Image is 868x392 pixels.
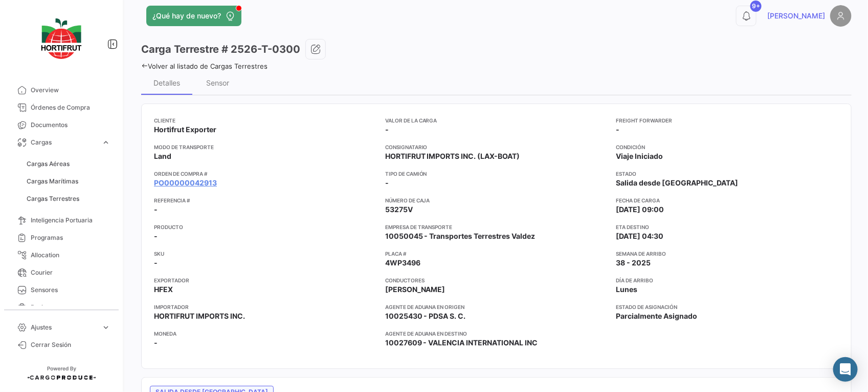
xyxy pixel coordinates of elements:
[23,191,115,207] a: Cargas Terrestres
[154,329,377,338] app-card-info-title: Moneda
[616,284,637,295] span: Lunes
[31,268,110,277] span: Courier
[31,340,110,349] span: Cerrar Sesión
[385,170,608,178] app-card-info-title: Tipo de Camión
[154,204,158,215] span: -
[27,159,70,169] span: Cargas Aéreas
[385,231,536,241] span: 10050045 - Transportes Terrestres Valdez
[154,338,158,348] span: -
[101,303,110,312] span: expand_more
[8,246,115,264] a: Allocation
[385,143,608,151] app-card-info-title: Consignatario
[385,204,413,215] span: 53275V
[31,103,110,112] span: Órdenes de Compra
[616,178,738,188] span: Salida desde [GEOGRAPHIC_DATA]
[616,311,697,321] span: Parcialmente Asignado
[27,177,78,186] span: Cargas Marítimas
[616,143,839,151] app-card-info-title: Condición
[616,151,663,161] span: Viaje Iniciado
[616,125,619,135] span: -
[616,303,839,311] app-card-info-title: Estado de Asignación
[616,223,839,231] app-card-info-title: ETA Destino
[31,216,110,225] span: Inteligencia Portuaria
[8,264,115,281] a: Courier
[154,196,377,204] app-card-info-title: Referencia #
[31,323,97,332] span: Ajustes
[616,258,651,268] span: 38 - 2025
[8,116,115,134] a: Documentos
[154,311,245,321] span: HORTIFRUT IMPORTS INC.
[385,303,608,311] app-card-info-title: Agente de Aduana en Origen
[8,81,115,99] a: Overview
[8,99,115,116] a: Órdenes de Compra
[23,174,115,189] a: Cargas Marítimas
[616,204,664,215] span: [DATE] 09:00
[154,258,158,268] span: -
[31,251,110,260] span: Allocation
[385,116,608,125] app-card-info-title: Valor de la Carga
[141,62,268,70] a: Volver al listado de Cargas Terrestres
[146,6,241,26] button: ¿Qué hay de nuevo?
[31,233,110,242] span: Programas
[385,125,389,135] span: -
[385,258,420,268] span: 4WP3496
[101,138,110,147] span: expand_more
[152,11,221,21] span: ¿Qué hay de nuevo?
[8,281,115,299] a: Sensores
[31,86,110,95] span: Overview
[8,212,115,229] a: Inteligencia Portuaria
[101,323,110,332] span: expand_more
[767,11,825,21] span: [PERSON_NAME]
[31,303,97,312] span: Business
[154,151,171,161] span: Land
[154,178,217,188] a: PO00000042913
[153,78,180,87] div: Detalles
[385,329,608,338] app-card-info-title: Agente de Aduana en Destino
[385,196,608,204] app-card-info-title: Número de Caja
[154,250,377,258] app-card-info-title: SKU
[385,151,520,161] span: HORTIFRUT IMPORTS INC. (LAX-BOAT)
[154,170,377,178] app-card-info-title: Orden de Compra #
[207,78,230,87] div: Sensor
[616,250,839,258] app-card-info-title: Semana de Arribo
[830,5,852,27] img: placeholder-user.png
[385,284,446,295] span: [PERSON_NAME]
[154,143,377,151] app-card-info-title: Modo de Transporte
[616,276,839,284] app-card-info-title: Día de Arribo
[385,223,608,231] app-card-info-title: Empresa de Transporte
[616,170,839,178] app-card-info-title: Estado
[154,125,216,135] span: Hortifrut Exporter
[154,303,377,311] app-card-info-title: Importador
[616,196,839,204] app-card-info-title: Fecha de carga
[23,156,115,172] a: Cargas Aéreas
[385,311,466,321] span: 10025430 - PDSA S. C.
[154,231,158,241] span: -
[8,229,115,246] a: Programas
[31,138,97,147] span: Cargas
[31,120,110,130] span: Documentos
[27,194,79,203] span: Cargas Terrestres
[385,338,538,348] span: 10027609 - VALENCIA INTERNATIONAL INC
[833,357,858,382] div: Abrir Intercom Messenger
[154,223,377,231] app-card-info-title: Producto
[385,276,608,284] app-card-info-title: Conductores
[616,116,839,125] app-card-info-title: Freight Forwarder
[31,285,110,295] span: Sensores
[154,116,377,125] app-card-info-title: Cliente
[385,250,608,258] app-card-info-title: Placa #
[36,12,87,65] img: logo-hortifrut.svg
[154,276,377,284] app-card-info-title: Exportador
[616,231,663,241] span: [DATE] 04:30
[385,178,389,188] span: -
[141,42,300,56] h3: Carga Terrestre # 2526-T-0300
[154,284,173,295] span: HFEX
